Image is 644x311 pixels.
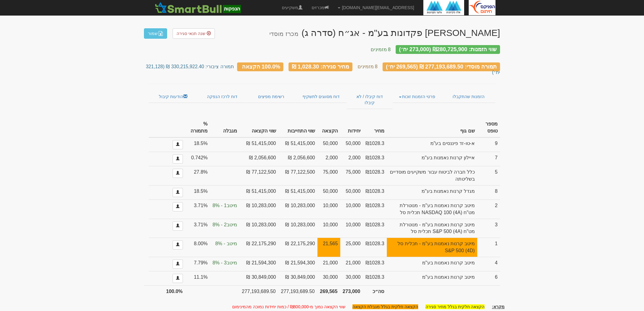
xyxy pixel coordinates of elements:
[278,118,317,137] th: שווי התחייבות
[185,137,210,152] td: 18.5%
[247,90,296,103] a: רשימת מפיצים
[363,257,387,271] td: ₪1028.3
[278,238,317,257] td: 22,175,290 ₪
[185,200,210,219] td: 3.71%
[240,166,278,186] td: 77,122,500 ₪
[387,219,477,238] td: מיטב קרנות נאמנות בע"מ - מנוטרלת מט"ח S&P 500 (4A) תכלית סל
[240,200,278,219] td: 10,283,000 ₪
[278,271,317,285] td: 30,849,000 ₪
[278,285,317,297] td: 277,193,689.50
[269,30,298,37] small: מכרז מוסדי
[340,271,363,285] td: 30,000
[317,185,340,200] td: 50,000
[185,152,210,166] td: 0.742%
[363,219,387,238] td: ₪1028.3
[212,260,237,267] span: מיטב3 - 8%
[269,28,500,38] div: גלעד פקדונות בע"מ - אג״ח (סדרה ג) - הנפקה לציבור
[317,137,340,152] td: 50,000
[363,238,387,257] td: ₪1028.3
[317,166,340,186] td: 75,000
[340,185,363,200] td: 50,000
[363,185,387,200] td: ₪1028.3
[240,219,278,238] td: 10,283,000 ₪
[477,152,500,166] td: 7
[149,90,198,103] a: הודעות קיבול
[363,166,387,186] td: ₪1028.3
[185,257,210,271] td: 7.79%
[340,200,363,219] td: 10,000
[177,31,205,36] span: שנה תנאי סגירה
[146,64,500,75] small: תמורה ציבורי: 330,215,922.40 ₪ (321,128 יח׳)
[210,257,239,271] td: הקצאה בפועל לקבוצה 'מיטב3' 7.79%
[340,219,363,238] td: 10,000
[363,118,387,137] th: מחיר
[210,219,239,238] td: הקצאה בפועל לקבוצה 'מיטב2' 3.71%
[317,219,340,238] td: 10,000
[185,118,210,137] th: % מתמורה
[240,137,278,152] td: 51,415,000 ₪
[477,137,500,152] td: 9
[387,152,477,166] td: איילון קרנות נאמנות בע"מ
[240,185,278,200] td: 51,415,000 ₪
[278,219,317,238] td: 10,283,000 ₪
[210,200,239,219] td: הקצאה בפועל לקבוצה 'מיטב1' 3.71%
[212,240,237,247] span: מיטב - 8%
[477,219,500,238] td: 3
[317,200,340,219] td: 10,000
[477,185,500,200] td: 8
[240,118,278,137] th: שווי הקצאה
[289,62,352,71] div: מחיר סגירה: 1,028.30 ₪
[477,200,500,219] td: 2
[296,90,346,103] a: דוח מסווגים לתשקיף
[144,28,167,39] a: שמור
[477,257,500,271] td: 4
[383,62,500,71] div: תמורה מוסדי: 277,193,689.50 ₪ (269,565 יח׳)
[387,137,477,152] td: א-טו-זד פיננסים בע"מ
[352,304,418,309] span: הקצאה חלקית בגלל מגבלת הקצאה
[363,200,387,219] td: ₪1028.3
[363,271,387,285] td: ₪1028.3
[185,185,210,200] td: 18.5%
[173,28,215,39] a: שנה תנאי סגירה
[387,166,477,186] td: כלל חברה לביטוח עבור משקיעים מוסדיים בשליטתה
[158,31,163,36] img: excel-file-white.png
[387,238,477,257] td: מיטב קרנות נאמנות בע"מ - תכלית סל (4D) ‏‏S&P 500
[393,90,442,103] a: פרטי הזמנות זוכות
[477,118,500,137] th: מספר טופס
[278,152,317,166] td: 2,056,600 ₪
[278,185,317,200] td: 51,415,000 ₪
[240,257,278,271] td: 21,594,300 ₪
[317,152,340,166] td: 2,000
[278,200,317,219] td: 10,283,000 ₪
[278,257,317,271] td: 21,594,300 ₪
[317,238,340,257] td: אחוז הקצאה להצעה זו 86.3%
[343,289,360,294] strong: 273,000
[477,271,500,285] td: 6
[340,137,363,152] td: 50,000
[242,63,280,69] span: 98.74% הקצאה כולל מגבלות
[278,137,317,152] td: 51,415,000 ₪
[317,271,340,285] td: סה״כ 51000 יחידות עבור מיטב קרנות נאמנות בע"מ 1028.3 ₪
[232,304,345,309] span: שווי הקצאה נמוך מ-₪800,000 / כמות יחידות נמוכה מהמינימום
[358,64,378,69] small: 8 מזמינים
[387,257,477,271] td: מיטב קרנות נאמנות בע"מ
[387,200,477,219] td: מיטב קרנות נאמנות בע"מ - מנוטרלת מט"ח NASDAQ 100 (4A) תכלית סל
[185,219,210,238] td: 3.71%
[185,271,210,285] td: 11.1%
[212,202,237,209] span: מיטב1 - 8%
[340,238,363,257] td: 25,000
[387,118,477,137] th: שם גוף
[240,285,278,297] td: 277,193,689.50
[320,289,338,294] strong: 269,565
[166,289,183,294] strong: 100.0%
[212,221,237,228] span: מיטב2 - 8%
[340,152,363,166] td: 2,000
[373,289,384,294] strong: סה״כ
[340,257,363,271] td: 21,000
[278,166,317,186] td: 77,122,500 ₪
[185,238,210,257] td: 8.00%
[240,152,278,166] td: 2,056,600 ₪
[371,47,391,52] small: 8 מזמינים
[240,271,278,285] td: 30,849,000 ₪
[477,166,500,186] td: 5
